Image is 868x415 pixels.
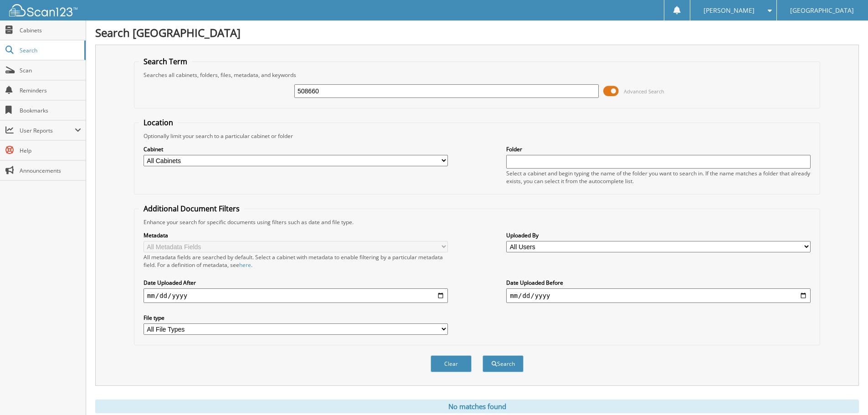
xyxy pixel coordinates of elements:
[431,355,472,372] button: Clear
[239,261,251,269] a: here
[144,253,448,269] div: All metadata fields are searched by default. Select a cabinet with metadata to enable filtering b...
[139,204,244,214] legend: Additional Document Filters
[506,279,811,287] label: Date Uploaded Before
[144,231,448,239] label: Metadata
[144,314,448,322] label: File type
[139,132,815,140] div: Optionally limit your search to a particular cabinet or folder
[624,88,664,95] span: Advanced Search
[506,288,811,303] input: end
[95,400,859,413] div: No matches found
[20,127,75,134] span: User Reports
[483,355,524,372] button: Search
[790,8,854,13] span: [GEOGRAPHIC_DATA]
[704,8,755,13] span: [PERSON_NAME]
[20,67,81,74] span: Scan
[139,71,815,79] div: Searches all cabinets, folders, files, metadata, and keywords
[20,87,81,94] span: Reminders
[139,56,192,67] legend: Search Term
[144,145,448,153] label: Cabinet
[20,167,81,174] span: Announcements
[144,279,448,287] label: Date Uploaded After
[139,218,815,226] div: Enhance your search for specific documents using filters such as date and file type.
[9,4,77,16] img: scan123-logo-white.svg
[506,145,811,153] label: Folder
[20,46,80,54] span: Search
[95,25,859,40] h1: Search [GEOGRAPHIC_DATA]
[506,169,811,185] div: Select a cabinet and begin typing the name of the folder you want to search in. If the name match...
[20,147,81,154] span: Help
[20,107,81,114] span: Bookmarks
[506,231,811,239] label: Uploaded By
[144,288,448,303] input: start
[139,118,178,128] legend: Location
[20,26,81,34] span: Cabinets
